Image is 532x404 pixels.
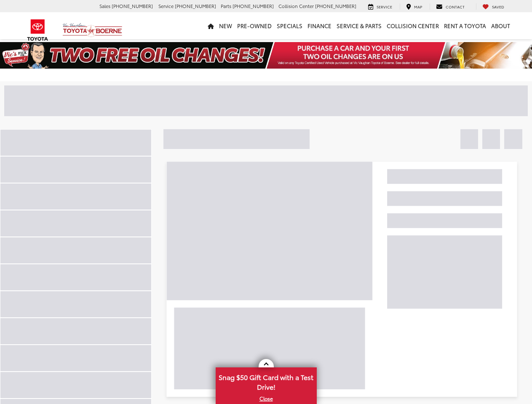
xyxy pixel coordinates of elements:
img: Vic Vaughan Toyota of Boerne [62,23,123,37]
span: Sales [99,3,110,9]
span: [PHONE_NUMBER] [112,3,153,9]
a: Map [400,3,428,10]
a: Rent a Toyota [441,12,489,39]
a: Specials [274,12,305,39]
a: Contact [430,3,471,10]
span: Contact [446,4,465,9]
span: Service [377,4,392,9]
a: Home [205,12,217,39]
a: Pre-Owned [235,12,274,39]
span: Snag $50 Gift Card with a Test Drive! [217,368,316,394]
a: New [217,12,235,39]
a: My Saved Vehicles [476,3,511,10]
span: [PHONE_NUMBER] [233,3,274,9]
span: Saved [492,4,504,9]
a: Collision Center [384,12,441,39]
span: Collision Center [278,3,314,9]
span: [PHONE_NUMBER] [315,3,356,9]
a: About [489,12,513,39]
a: Service [362,3,398,10]
a: Finance [305,12,334,39]
span: [PHONE_NUMBER] [175,3,216,9]
span: Parts [221,3,231,9]
img: Toyota [22,16,53,44]
span: Service [158,3,174,9]
span: Map [414,4,422,9]
a: Service & Parts: Opens in a new tab [334,12,384,39]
